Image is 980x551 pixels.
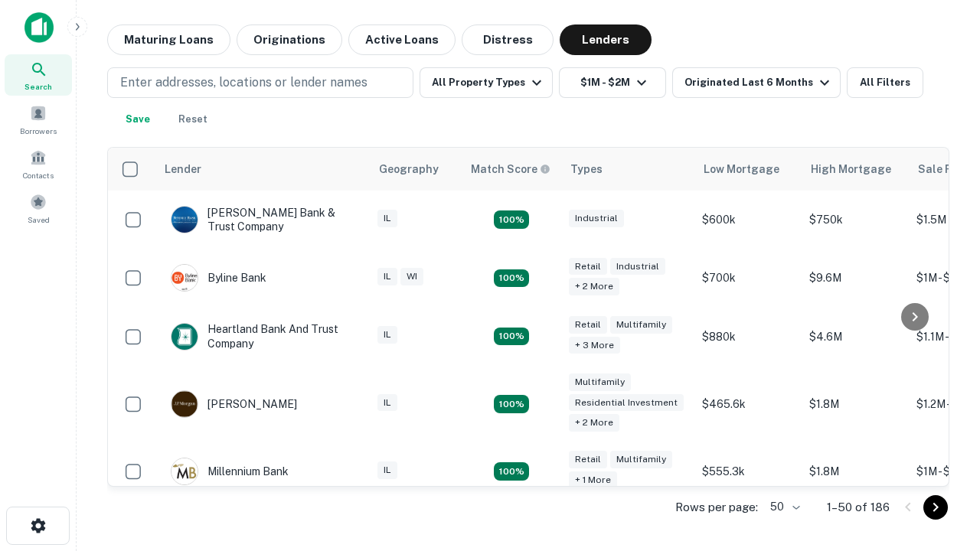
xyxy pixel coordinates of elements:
button: Lenders [560,24,652,55]
div: Lender [165,160,201,178]
p: Rows per page: [675,498,758,517]
div: Retail [569,316,607,334]
th: High Mortgage [802,148,909,191]
a: Saved [5,187,72,229]
img: picture [171,324,198,350]
a: Search [5,54,72,96]
p: 1–50 of 186 [827,498,890,517]
img: capitalize-icon.png [24,12,54,43]
td: $1.8M [802,442,909,500]
div: Matching Properties: 20, hasApolloMatch: undefined [494,269,529,288]
th: Low Mortgage [694,148,802,191]
td: $700k [694,249,802,307]
div: [PERSON_NAME] [171,390,297,418]
div: + 2 more [569,414,619,432]
div: Capitalize uses an advanced AI algorithm to match your search with the best lender. The match sco... [471,161,550,178]
div: Matching Properties: 28, hasApolloMatch: undefined [494,210,529,229]
th: Lender [155,148,370,191]
td: $9.6M [802,249,909,307]
div: Retail [569,451,607,468]
span: Contacts [23,169,54,181]
img: picture [171,458,198,484]
td: $1.8M [802,366,909,443]
div: Retail [569,258,607,275]
button: All Property Types [420,67,553,98]
a: Contacts [5,143,72,184]
div: Heartland Bank And Trust Company [171,322,354,350]
button: Originated Last 6 Months [672,67,841,98]
p: Enter addresses, locations or lender names [120,73,367,92]
span: Borrowers [20,125,57,137]
button: Enter addresses, locations or lender names [107,67,413,98]
img: picture [171,265,198,291]
td: $600k [694,191,802,249]
td: $880k [694,307,802,365]
div: Multifamily [610,316,672,334]
div: Byline Bank [171,264,266,292]
img: picture [171,391,198,417]
span: Search [24,80,52,93]
button: Go to next page [923,495,948,520]
div: Multifamily [610,451,672,468]
div: Originated Last 6 Months [684,73,834,92]
button: Maturing Loans [107,24,230,55]
div: + 3 more [569,337,620,354]
td: $4.6M [802,307,909,365]
div: IL [377,326,397,344]
div: Industrial [569,210,624,227]
img: picture [171,207,198,233]
button: Active Loans [348,24,456,55]
div: WI [400,268,423,285]
h6: Match Score [471,161,547,178]
div: IL [377,268,397,285]
button: All Filters [847,67,923,98]
button: Save your search to get updates of matches that match your search criteria. [113,104,162,135]
div: Geography [379,160,439,178]
div: Multifamily [569,373,631,391]
button: Originations [237,24,342,55]
button: Distress [462,24,554,55]
div: + 2 more [569,278,619,295]
div: 50 [764,496,802,518]
a: Borrowers [5,99,72,140]
div: High Mortgage [811,160,891,178]
div: [PERSON_NAME] Bank & Trust Company [171,206,354,233]
div: Industrial [610,258,665,275]
td: $465.6k [694,366,802,443]
th: Geography [370,148,462,191]
button: $1M - $2M [559,67,666,98]
div: IL [377,461,397,479]
td: $750k [802,191,909,249]
div: Low Mortgage [704,160,779,178]
span: Saved [28,214,50,226]
div: IL [377,210,397,227]
div: Residential Investment [569,394,684,412]
div: Types [570,160,603,178]
div: + 1 more [569,471,617,489]
div: IL [377,394,397,412]
button: Reset [168,104,217,135]
th: Types [561,148,694,191]
div: Matching Properties: 16, hasApolloMatch: undefined [494,462,529,481]
iframe: Chat Widget [903,429,980,502]
th: Capitalize uses an advanced AI algorithm to match your search with the best lender. The match sco... [462,148,561,191]
div: Matching Properties: 19, hasApolloMatch: undefined [494,328,529,346]
div: Millennium Bank [171,458,289,485]
td: $555.3k [694,442,802,500]
div: Matching Properties: 27, hasApolloMatch: undefined [494,395,529,413]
